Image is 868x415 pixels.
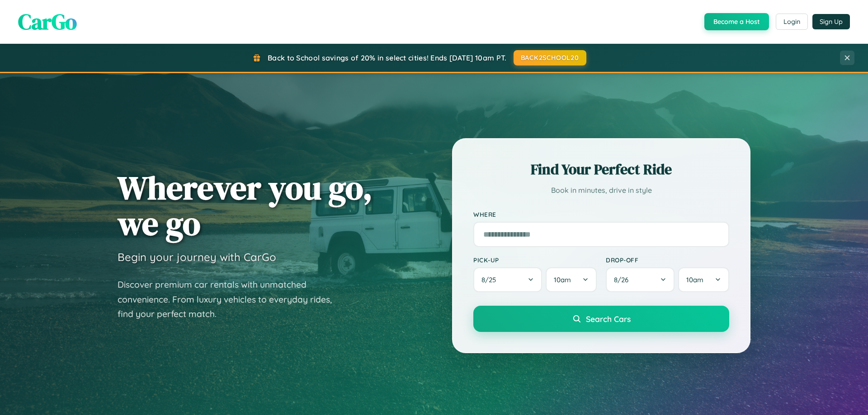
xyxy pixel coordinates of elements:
span: CarGo [18,7,77,37]
h3: Begin your journey with CarGo [118,250,276,264]
label: Drop-off [606,256,729,264]
button: 10am [546,267,597,292]
span: 8 / 25 [481,275,500,284]
span: 10am [554,275,571,284]
button: 10am [678,267,729,292]
button: Search Cars [473,306,729,332]
span: 8 / 26 [614,275,633,284]
label: Pick-up [473,256,597,264]
button: 8/25 [473,267,542,292]
span: Search Cars [586,314,631,324]
button: Sign Up [812,14,850,29]
label: Where [473,210,729,218]
button: Become a Host [704,13,769,30]
button: BACK2SCHOOL20 [514,50,586,65]
span: Back to School savings of 20% in select cities! Ends [DATE] 10am PT. [268,53,506,62]
h1: Wherever you go, we go [118,170,373,241]
p: Book in minutes, drive in style [473,184,729,197]
button: 8/26 [606,267,675,292]
h2: Find Your Perfect Ride [473,159,729,179]
button: Login [776,14,808,30]
span: 10am [686,275,703,284]
p: Discover premium car rentals with unmatched convenience. From luxury vehicles to everyday rides, ... [118,277,344,322]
